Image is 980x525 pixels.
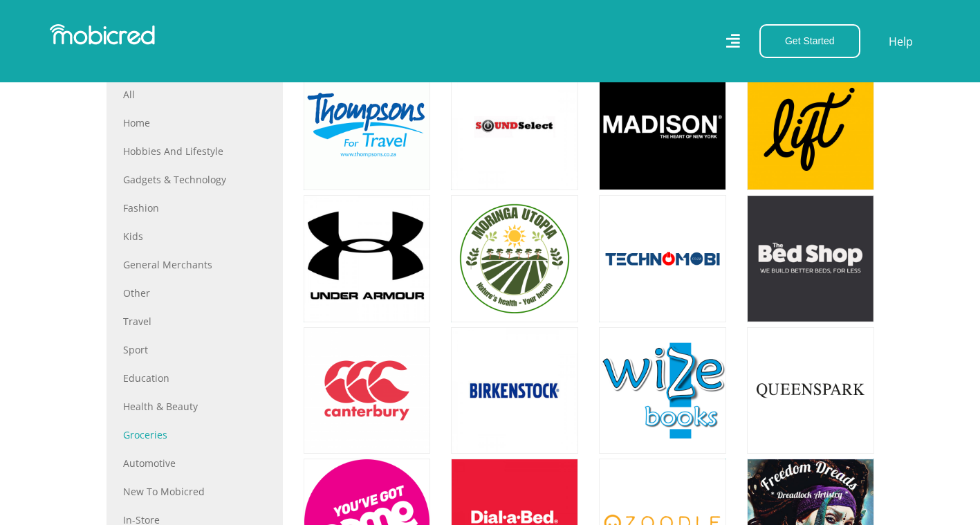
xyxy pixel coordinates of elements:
[50,24,155,45] img: Mobicred
[123,286,266,300] a: Other
[123,427,266,442] a: Groceries
[123,399,266,414] a: Health & Beauty
[123,456,266,470] a: Automotive
[123,144,266,158] a: Hobbies and Lifestyle
[123,229,266,243] a: Kids
[123,484,266,499] a: New to Mobicred
[123,342,266,357] a: Sport
[759,24,860,58] button: Get Started
[123,116,266,130] a: Home
[888,33,914,50] a: Help
[123,257,266,272] a: General Merchants
[123,172,266,187] a: Gadgets & Technology
[123,87,266,102] a: All
[123,371,266,385] a: Education
[123,314,266,329] a: Travel
[123,201,266,215] a: Fashion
